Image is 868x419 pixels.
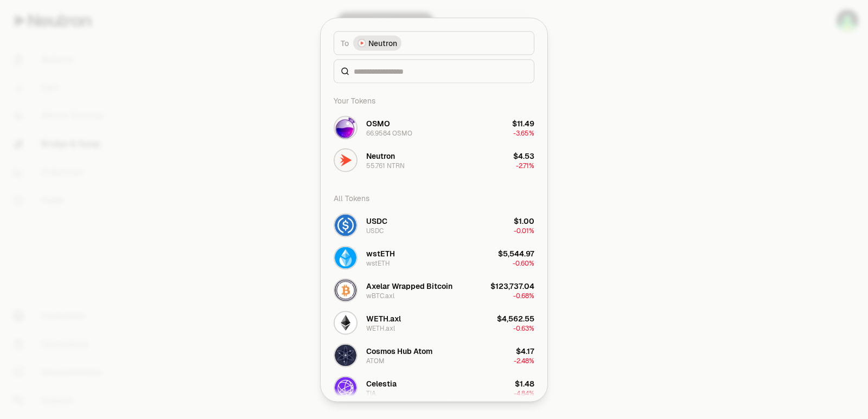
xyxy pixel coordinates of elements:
div: USDC [366,215,387,226]
div: $4,562.55 [497,313,534,324]
img: NTRN Logo [335,149,356,171]
div: Celestia [366,378,397,389]
button: ATOM LogoCosmos Hub AtomATOM$4.17-2.48% [327,339,541,371]
span: -2.71% [516,161,534,170]
span: -3.65% [513,128,534,137]
div: USDC [366,226,384,235]
div: $1.00 [514,215,534,226]
img: Neutron Logo [359,40,365,46]
div: WETH.axl [366,313,401,324]
img: wBTC.axl Logo [335,279,356,301]
img: wstETH Logo [335,247,356,268]
div: ATOM [366,356,385,365]
div: $1.48 [515,378,534,389]
div: $4.53 [513,150,534,161]
div: wstETH [366,259,390,267]
div: All Tokens [327,187,541,209]
button: NTRN LogoNeutron55.761 NTRN$4.53-2.71% [327,144,541,176]
span: -0.63% [513,324,534,332]
button: TIA LogoCelestiaTIA$1.48-4.84% [327,371,541,404]
button: WETH.axl LogoWETH.axlWETH.axl$4,562.55-0.63% [327,306,541,339]
button: wstETH LogowstETHwstETH$5,544.97-0.60% [327,241,541,274]
div: $5,544.97 [498,248,534,259]
div: WETH.axl [366,324,395,332]
img: ATOM Logo [335,344,356,366]
button: USDC LogoUSDCUSDC$1.00-0.01% [327,209,541,241]
span: -4.84% [514,389,534,397]
div: wstETH [366,248,395,259]
span: -0.01% [514,226,534,235]
div: $4.17 [516,345,534,356]
img: OSMO Logo [335,117,356,138]
img: USDC Logo [335,214,356,236]
span: To [341,37,349,48]
img: TIA Logo [335,377,356,398]
button: ToNeutron LogoNeutron [334,31,534,55]
div: OSMO [366,118,390,128]
div: 66.9584 OSMO [366,128,412,137]
button: OSMO LogoOSMO66.9584 OSMO$11.49-3.65% [327,111,541,144]
button: wBTC.axl LogoAxelar Wrapped BitcoinwBTC.axl$123,737.04-0.68% [327,274,541,306]
span: Neutron [368,37,397,48]
span: -0.60% [513,259,534,267]
div: $123,737.04 [490,280,534,291]
img: WETH.axl Logo [335,312,356,333]
span: -0.68% [513,291,534,300]
div: Neutron [366,150,395,161]
div: 55.761 NTRN [366,161,405,170]
div: Axelar Wrapped Bitcoin [366,280,452,291]
div: Your Tokens [327,89,541,111]
div: Cosmos Hub Atom [366,345,432,356]
span: -2.48% [514,356,534,365]
div: TIA [366,389,376,397]
div: $11.49 [512,118,534,128]
div: wBTC.axl [366,291,394,300]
